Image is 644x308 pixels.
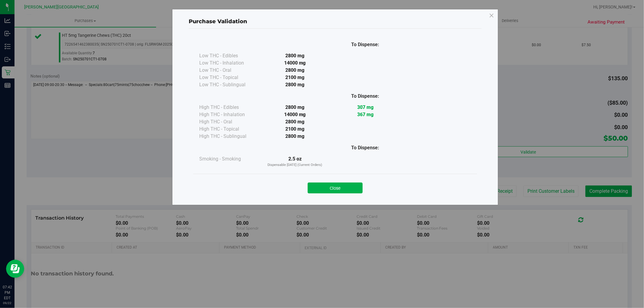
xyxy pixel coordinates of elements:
span: Purchase Validation [189,18,247,25]
div: 2800 mg [260,104,330,111]
div: To Dispense: [330,144,400,151]
div: High THC - Edibles [199,104,260,111]
div: Low THC - Inhalation [199,59,260,67]
div: 2800 mg [260,67,330,74]
div: 2.5 oz [260,155,330,168]
div: High THC - Oral [199,118,260,125]
strong: 367 mg [357,112,373,117]
div: High THC - Inhalation [199,111,260,118]
div: To Dispense: [330,93,400,100]
div: High THC - Sublingual [199,133,260,140]
div: High THC - Topical [199,125,260,133]
iframe: Resource center [6,260,24,278]
div: To Dispense: [330,41,400,48]
div: Smoking - Smoking [199,155,260,163]
div: 2100 mg [260,125,330,133]
div: 2800 mg [260,81,330,88]
div: Low THC - Edibles [199,52,260,59]
div: 2800 mg [260,133,330,140]
div: Low THC - Oral [199,67,260,74]
div: 2800 mg [260,118,330,125]
p: Dispensable [DATE] (Current Orders) [260,163,330,168]
div: 14000 mg [260,111,330,118]
div: Low THC - Sublingual [199,81,260,88]
div: 2100 mg [260,74,330,81]
div: Low THC - Topical [199,74,260,81]
button: Close [308,183,363,193]
strong: 307 mg [357,104,373,110]
div: 14000 mg [260,59,330,67]
div: 2800 mg [260,52,330,59]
